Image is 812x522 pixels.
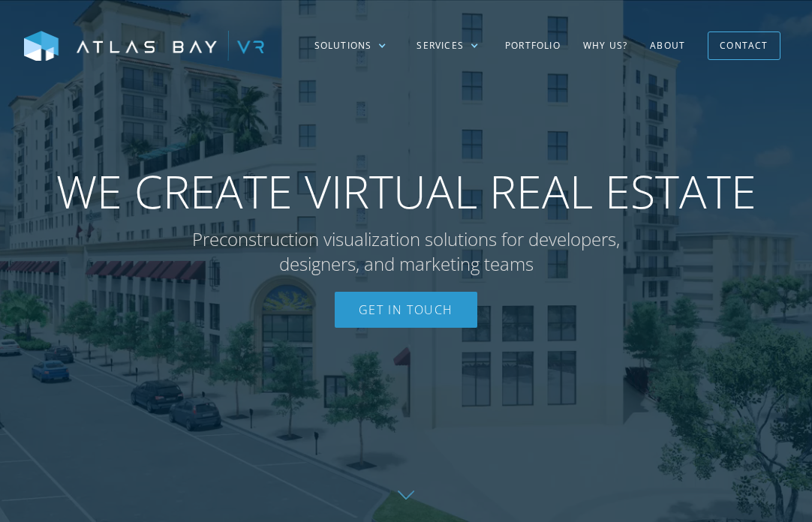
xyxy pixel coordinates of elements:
a: Portfolio [494,24,572,67]
a: Contact [708,31,780,59]
div: Services [417,39,464,52]
div: Services [401,24,494,67]
p: Preconstruction visualization solutions for developers, designers, and marketing teams [162,226,650,277]
div: Solutions [299,24,402,67]
span: WE CREATE VIRTUAL REAL ESTATE [56,164,756,219]
img: Down further on page [398,490,414,499]
div: Contact [720,34,768,57]
a: About [639,24,696,67]
img: Atlas Bay VR Logo [24,31,264,62]
a: Why US? [572,24,639,67]
div: Solutions [314,39,372,52]
a: Get In Touch [335,292,477,328]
